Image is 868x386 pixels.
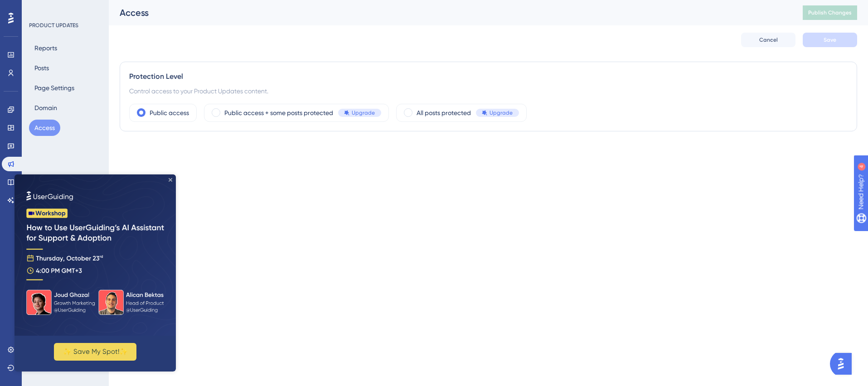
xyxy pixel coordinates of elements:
div: PRODUCT UPDATES [29,22,78,29]
div: Close Preview [154,4,158,7]
label: Public access [150,107,189,118]
span: Need Help? [21,2,57,13]
button: Cancel [741,33,795,47]
div: Control access to your Product Updates content. [129,86,848,96]
span: Publish Changes [808,9,852,16]
span: Cancel [759,36,778,43]
button: ✨ Save My Spot!✨ [39,169,122,186]
span: All posts protected [417,107,471,118]
div: 4 [63,5,66,12]
span: Save [824,36,836,43]
span: Upgrade [490,109,513,116]
button: Reports [29,40,63,56]
span: Upgrade [352,109,375,116]
div: Protection Level [129,71,848,82]
button: Page Settings [29,80,80,96]
div: Access [120,6,780,19]
button: Domain [29,100,63,116]
iframe: UserGuiding AI Assistant Launcher [830,350,857,377]
button: Publish Changes [803,5,857,20]
button: Posts [29,60,54,76]
button: Save [803,33,857,47]
span: Public access + some posts protected [224,107,333,118]
button: Access [29,120,60,136]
